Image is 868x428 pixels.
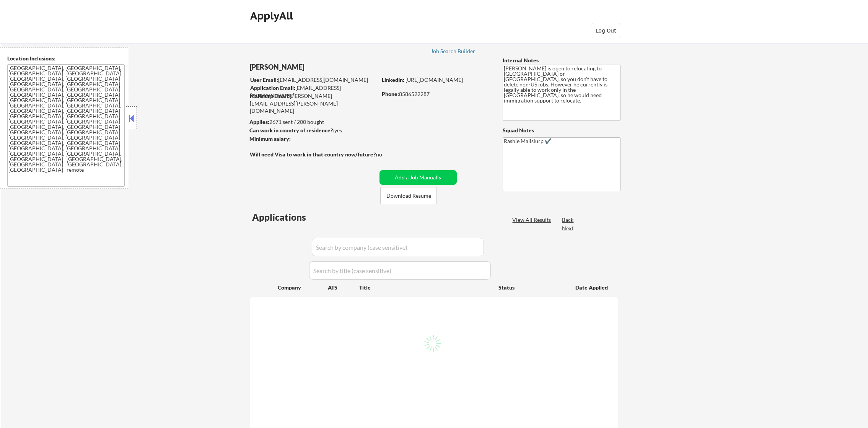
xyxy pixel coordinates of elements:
strong: User Email: [250,76,278,83]
input: Search by title (case sensitive) [309,261,491,280]
div: Next [562,225,574,232]
button: Log Out [591,23,621,38]
strong: Minimum salary: [249,135,291,142]
div: Internal Notes [503,57,620,64]
div: 2671 sent / 200 bought [249,118,377,126]
div: ApplyAll [250,9,295,22]
button: Add a Job Manually [379,170,457,185]
div: Date Applied [575,284,609,291]
strong: Application Email: [250,85,295,91]
div: [PERSON_NAME] [250,62,407,72]
strong: Will need Visa to work in that country now/future?: [250,151,377,158]
strong: Phone: [382,91,399,97]
div: ATS [328,284,359,291]
input: Search by company (case sensitive) [312,238,484,256]
a: Job Search Builder [431,48,476,56]
div: Title [359,284,491,291]
strong: Can work in country of residence?: [249,127,334,133]
strong: LinkedIn: [382,76,404,83]
div: Location Inclusions: [7,55,125,62]
div: Back [562,216,574,224]
div: yes [249,127,375,134]
div: Status [498,280,564,294]
div: 8586522287 [382,90,490,98]
strong: Applies: [249,119,269,125]
button: Download Resume [380,187,437,204]
div: Company [278,284,328,291]
a: [URL][DOMAIN_NAME] [406,76,463,83]
strong: Mailslurp Email: [250,93,290,99]
div: View All Results [512,216,553,224]
div: Applications [252,213,328,222]
div: [EMAIL_ADDRESS][DOMAIN_NAME] [250,76,377,84]
div: Job Search Builder [431,49,476,54]
div: Squad Notes [503,127,620,134]
div: [PERSON_NAME][EMAIL_ADDRESS][PERSON_NAME][DOMAIN_NAME] [250,92,377,115]
div: no [376,151,398,158]
div: [EMAIL_ADDRESS][DOMAIN_NAME] [250,84,377,99]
